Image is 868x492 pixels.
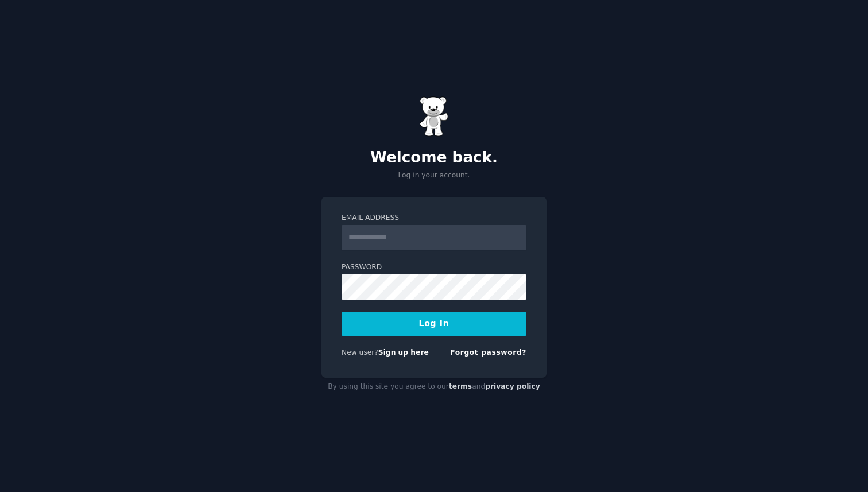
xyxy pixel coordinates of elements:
span: New user? [342,348,378,357]
img: Gummy Bear [420,96,448,137]
a: terms [449,382,472,390]
p: Log in your account. [321,171,547,181]
button: Log In [342,312,526,336]
div: By using this site you agree to our and [321,378,547,396]
a: Forgot password? [450,348,526,357]
label: Email Address [342,213,526,223]
label: Password [342,262,526,273]
a: Sign up here [378,348,429,357]
a: privacy policy [485,382,540,390]
h2: Welcome back. [321,149,547,167]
